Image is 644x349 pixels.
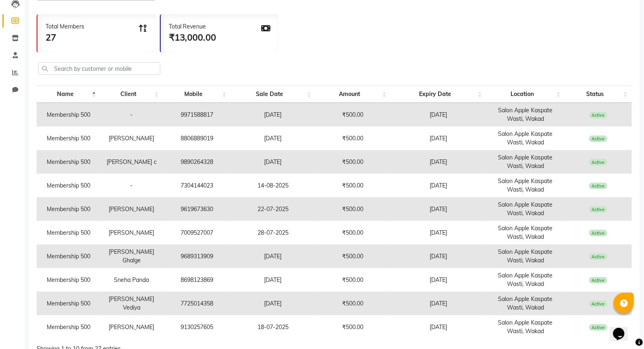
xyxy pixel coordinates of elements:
[315,85,391,103] th: Amount: activate to sort column ascending
[37,197,100,221] td: Membership 500
[37,174,100,197] td: Membership 500
[231,174,315,197] td: 14-08-2025
[100,244,163,268] td: [PERSON_NAME] Ghalge
[37,127,100,150] td: Membership 500
[100,85,163,103] th: Client: activate to sort column ascending
[486,103,565,127] td: Salon Apple Kaspate Wasti, Wakad
[100,268,163,292] td: Sneha Panda
[46,22,84,31] div: Total Members
[231,315,315,339] td: 18-07-2025
[486,197,565,221] td: Salon Apple Kaspate Wasti, Wakad
[37,315,100,339] td: Membership 500
[37,292,100,315] td: Membership 500
[391,85,486,103] th: Expiry Date: activate to sort column ascending
[565,85,632,103] th: Status: activate to sort column ascending
[315,127,391,150] td: ₹500.00
[391,292,486,315] td: [DATE]
[100,103,163,127] td: -
[169,31,216,44] div: ₹13,000.00
[169,22,216,31] div: Total Revenue
[589,159,607,166] span: Active
[231,150,315,174] td: [DATE]
[589,253,607,260] span: Active
[315,174,391,197] td: ₹500.00
[589,277,607,284] span: Active
[163,315,230,339] td: 9130257605
[315,292,391,315] td: ₹500.00
[486,292,565,315] td: Salon Apple Kaspate Wasti, Wakad
[100,197,163,221] td: [PERSON_NAME]
[315,150,391,174] td: ₹500.00
[486,221,565,244] td: Salon Apple Kaspate Wasti, Wakad
[37,103,100,127] td: Membership 500
[231,268,315,292] td: [DATE]
[163,221,230,244] td: 7009527007
[37,244,100,268] td: Membership 500
[315,221,391,244] td: ₹500.00
[391,244,486,268] td: [DATE]
[37,85,100,103] th: Name: activate to sort column descending
[163,268,230,292] td: 8698123869
[231,85,315,103] th: Sale Date: activate to sort column ascending
[589,206,607,213] span: Active
[100,292,163,315] td: [PERSON_NAME] Vediya
[589,112,607,118] span: Active
[38,62,160,75] input: Search by customer or mobile
[315,268,391,292] td: ₹500.00
[391,127,486,150] td: [DATE]
[231,127,315,150] td: [DATE]
[100,150,163,174] td: [PERSON_NAME] c
[315,197,391,221] td: ₹500.00
[100,315,163,339] td: [PERSON_NAME]
[315,315,391,339] td: ₹500.00
[163,150,230,174] td: 9890264328
[589,135,607,142] span: Active
[610,316,636,341] iframe: chat widget
[391,150,486,174] td: [DATE]
[391,197,486,221] td: [DATE]
[37,268,100,292] td: Membership 500
[100,221,163,244] td: [PERSON_NAME]
[163,85,230,103] th: Mobile: activate to sort column ascending
[486,268,565,292] td: Salon Apple Kaspate Wasti, Wakad
[163,292,230,315] td: 7725014358
[589,324,607,331] span: Active
[391,268,486,292] td: [DATE]
[589,183,607,189] span: Active
[37,221,100,244] td: Membership 500
[231,221,315,244] td: 28-07-2025
[589,301,607,307] span: Active
[37,150,100,174] td: Membership 500
[486,127,565,150] td: Salon Apple Kaspate Wasti, Wakad
[315,103,391,127] td: ₹500.00
[589,230,607,236] span: Active
[391,174,486,197] td: [DATE]
[163,103,230,127] td: 9971588817
[315,244,391,268] td: ₹500.00
[231,197,315,221] td: 22-07-2025
[100,127,163,150] td: [PERSON_NAME]
[486,150,565,174] td: Salon Apple Kaspate Wasti, Wakad
[163,174,230,197] td: 7304144023
[231,292,315,315] td: [DATE]
[163,244,230,268] td: 9689313909
[391,103,486,127] td: [DATE]
[486,174,565,197] td: Salon Apple Kaspate Wasti, Wakad
[100,174,163,197] td: -
[163,127,230,150] td: 8806889019
[486,85,565,103] th: Location: activate to sort column ascending
[391,221,486,244] td: [DATE]
[391,315,486,339] td: [DATE]
[46,31,84,44] div: 27
[231,244,315,268] td: [DATE]
[231,103,315,127] td: [DATE]
[486,244,565,268] td: Salon Apple Kaspate Wasti, Wakad
[163,197,230,221] td: 9619673630
[486,315,565,339] td: Salon Apple Kaspate Wasti, Wakad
